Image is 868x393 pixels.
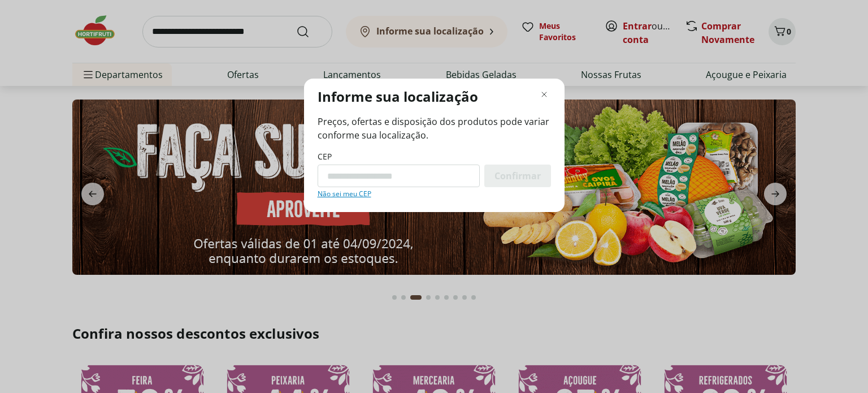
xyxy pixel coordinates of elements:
[318,151,332,162] label: CEP
[484,165,551,187] button: Confirmar
[494,171,541,180] span: Confirmar
[537,88,551,101] button: Fechar modal de regionalização
[304,79,565,212] div: Modal de regionalização
[318,189,371,198] a: Não sei meu CEP
[318,88,478,106] p: Informe sua localização
[318,115,551,142] span: Preços, ofertas e disposição dos produtos pode variar conforme sua localização.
